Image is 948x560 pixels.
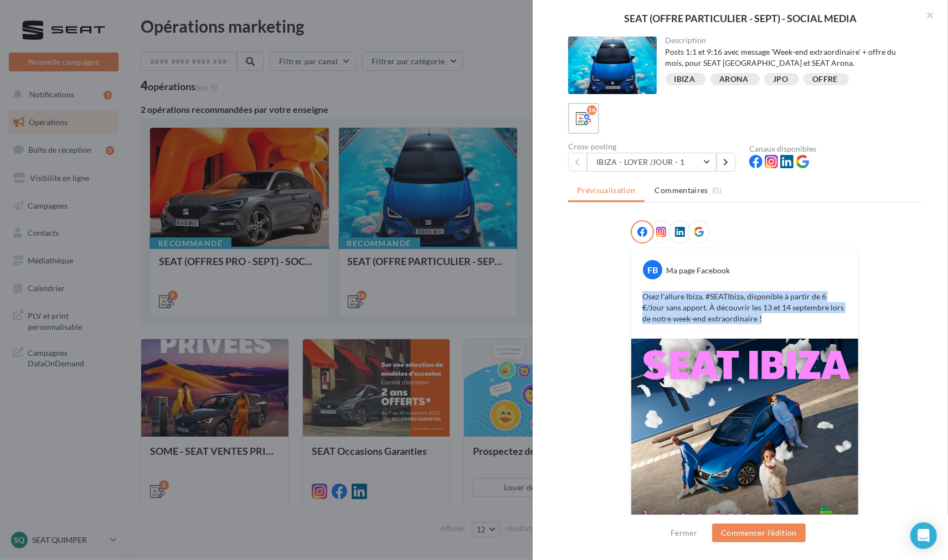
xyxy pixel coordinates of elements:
button: IBIZA - LOYER /JOUR - 1 [587,153,717,172]
div: Ma page Facebook [666,265,730,276]
div: SEAT (OFFRE PARTICULIER - SEPT) - SOCIAL MEDIA [550,13,930,23]
div: Canaux disponibles [749,145,921,153]
div: JPO [773,75,788,84]
div: OFFRE [812,75,838,84]
div: FB [643,260,662,279]
span: Commentaires [655,185,708,196]
div: ARONA [719,75,749,84]
div: 16 [587,105,597,115]
div: IBIZA [674,75,695,84]
p: Osez l’allure Ibiza. #SEATIbiza, disponible à partir de 6 €/Jour sans apport. À découvrir les 13 ... [642,291,847,324]
div: Open Intercom Messenger [910,522,937,549]
button: Fermer [666,526,702,540]
div: Posts 1:1 et 9:16 avec message 'Week-end extraordinaire' + offre du mois, pour SEAT [GEOGRAPHIC_D... [666,46,913,69]
div: Cross-posting [568,143,740,151]
span: (0) [712,186,722,195]
button: Commencer l'édition [712,523,806,542]
div: Description [666,37,913,44]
